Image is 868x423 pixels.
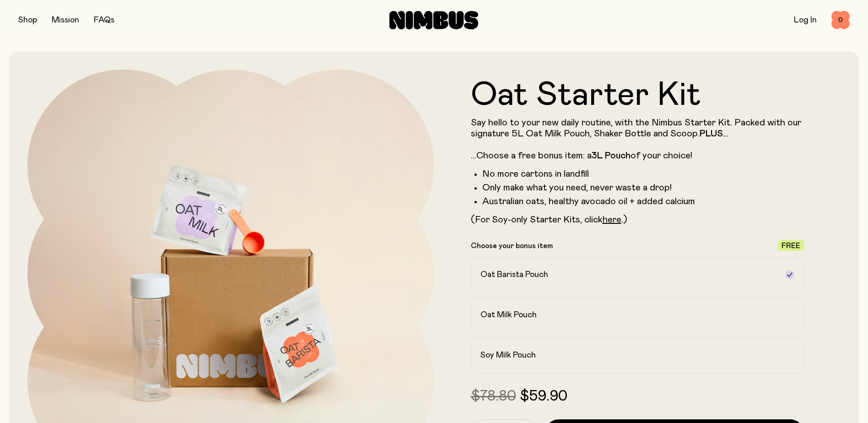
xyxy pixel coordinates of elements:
[482,182,804,193] li: Only make what you need, never waste a drop!
[592,151,603,160] strong: 3L
[482,196,804,207] li: Australian oats, healthy avocado oil + added calcium
[471,214,804,225] p: (For Soy-only Starter Kits, click .)
[480,350,536,361] h2: Soy Milk Pouch
[471,241,553,250] p: Choose your bonus item
[520,389,567,404] span: $59.90
[471,79,804,112] h1: Oat Starter Kit
[471,389,516,404] span: $78.80
[782,242,800,249] span: Free
[700,129,723,138] strong: PLUS
[831,11,850,29] button: 0
[471,117,804,161] p: Say hello to your new daily routine, with the Nimbus Starter Kit. Packed with our signature 5L Oa...
[94,16,114,24] a: FAQs
[52,16,79,24] a: Mission
[480,269,548,280] h2: Oat Barista Pouch
[794,16,817,24] a: Log In
[603,215,621,224] a: here
[480,309,537,320] h2: Oat Milk Pouch
[482,168,804,179] li: No more cartons in landfill
[605,151,631,160] strong: Pouch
